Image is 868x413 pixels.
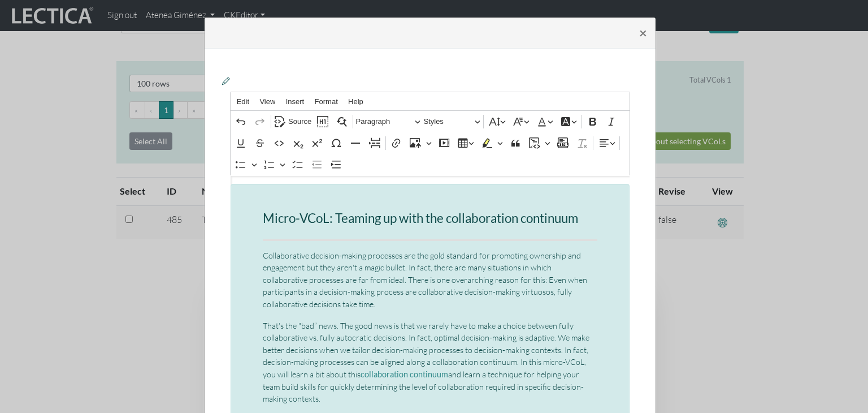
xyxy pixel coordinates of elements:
span: Styles [423,115,475,128]
span: Paragraph [356,115,415,128]
button: Paragraph, Heading [355,113,421,131]
span: × [639,24,647,41]
h3: Micro-VCoL: Teaming up with the collaboration continuum [263,212,597,226]
span: View [259,98,275,105]
p: That's the "bad” news. The good news is that we rarely have to make a choice between fully collab... [263,320,597,405]
span: Format [315,98,338,105]
div: Editor toolbar [231,111,630,175]
button: Close [630,17,656,49]
a: collaboration continuum [361,369,448,379]
p: Collaborative decision-making processes are the gold standard for promoting ownership and engagem... [263,249,597,311]
span: Source [288,115,311,128]
span: Insert [286,98,305,105]
div: Editor menu bar [231,92,630,111]
span: Help [348,98,363,105]
button: Styles [423,113,481,131]
button: Source [274,113,312,131]
span: Edit [237,98,249,105]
